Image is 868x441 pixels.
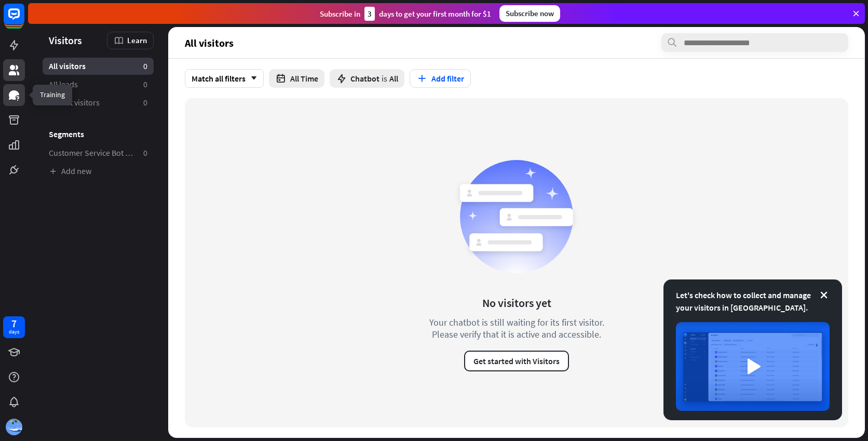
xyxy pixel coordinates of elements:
i: arrow_down [246,75,257,82]
a: Recent visitors 0 [43,94,154,111]
div: 3 [364,7,375,21]
div: days [9,328,19,336]
button: All Time [269,69,324,88]
aside: 0 [143,148,147,158]
aside: 0 [143,97,147,108]
span: Customer Service Bot — Newsletter [49,148,135,158]
span: All visitors [185,37,234,49]
button: Open LiveChat chat widget [8,4,39,35]
div: Your chatbot is still waiting for its first visitor. Please verify that it is active and accessible. [410,316,623,340]
span: Visitors [49,34,82,46]
span: Learn [127,35,147,45]
div: Match all filters [185,69,264,88]
a: 7 days [3,316,25,338]
span: All [389,73,398,84]
div: Subscribe now [499,5,560,22]
h3: Segments [43,129,154,139]
a: Customer Service Bot — Newsletter 0 [43,144,154,162]
a: Add new [43,163,154,180]
span: All leads [49,79,78,90]
a: All leads 0 [43,76,154,93]
button: Add filter [410,69,471,88]
div: No visitors yet [482,296,551,310]
div: 7 [11,319,17,328]
span: Chatbot [350,73,379,84]
div: Subscribe in days to get your first month for $1 [320,7,491,21]
aside: 0 [143,79,147,90]
img: image [676,322,830,411]
span: All visitors [49,61,86,72]
div: Let's check how to collect and manage your visitors in [GEOGRAPHIC_DATA]. [676,289,830,314]
span: Recent visitors [49,97,100,108]
button: Get started with Visitors [464,351,569,371]
span: is [382,73,387,84]
aside: 0 [143,61,147,72]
